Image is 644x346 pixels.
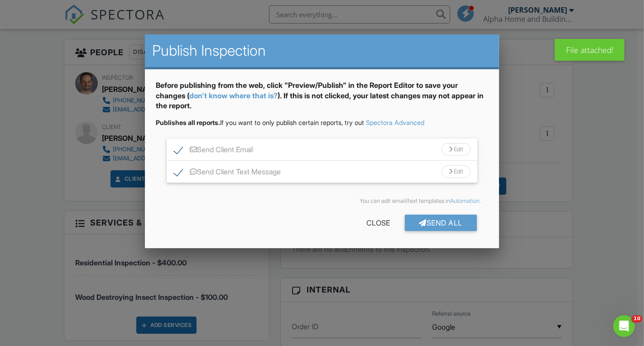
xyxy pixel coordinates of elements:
iframe: Intercom live chat [613,315,635,337]
a: Automation [450,197,480,204]
div: Edit [442,165,471,178]
label: Send Client Email [174,145,253,157]
label: Send Client Text Message [174,168,281,179]
a: Spectora Advanced [366,119,424,126]
div: Before publishing from the web, click "Preview/Publish" in the Report Editor to save your changes... [156,80,488,118]
strong: Publishes all reports. [156,119,220,126]
div: Edit [442,143,471,156]
div: Close [352,215,405,231]
h2: Publish Inspection [152,42,492,60]
span: If you want to only publish certain reports, try out [156,119,364,126]
span: 10 [632,315,642,322]
a: don't know where that is? [189,91,278,100]
div: You can edit email/text templates in . [163,197,481,205]
div: File attached! [555,39,625,61]
div: Send All [405,215,477,231]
